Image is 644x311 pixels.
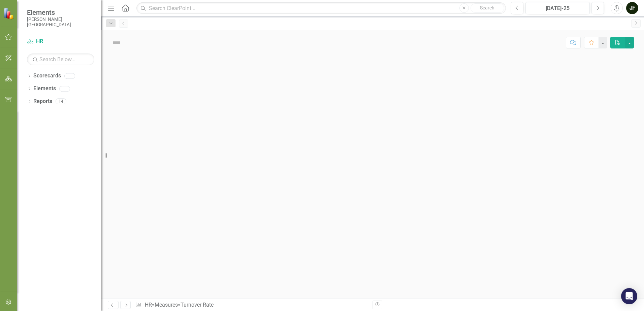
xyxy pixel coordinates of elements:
[136,2,506,14] input: Search ClearPoint...
[33,85,56,93] a: Elements
[525,2,590,14] button: [DATE]-25
[621,288,637,304] div: Open Intercom Messenger
[626,2,638,14] button: JF
[480,5,494,10] span: Search
[27,16,94,28] small: [PERSON_NAME][GEOGRAPHIC_DATA]
[471,3,504,13] button: Search
[111,37,122,48] img: Not Defined
[181,302,214,308] div: Turnover Rate
[155,302,178,308] a: Measures
[27,38,94,45] a: HR
[528,4,587,12] div: [DATE]-25
[27,54,94,65] input: Search Below...
[135,301,367,309] div: » »
[3,7,15,19] img: ClearPoint Strategy
[145,302,152,308] a: HR
[33,72,61,80] a: Scorecards
[56,99,66,104] div: 14
[33,98,52,105] a: Reports
[27,8,94,16] span: Elements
